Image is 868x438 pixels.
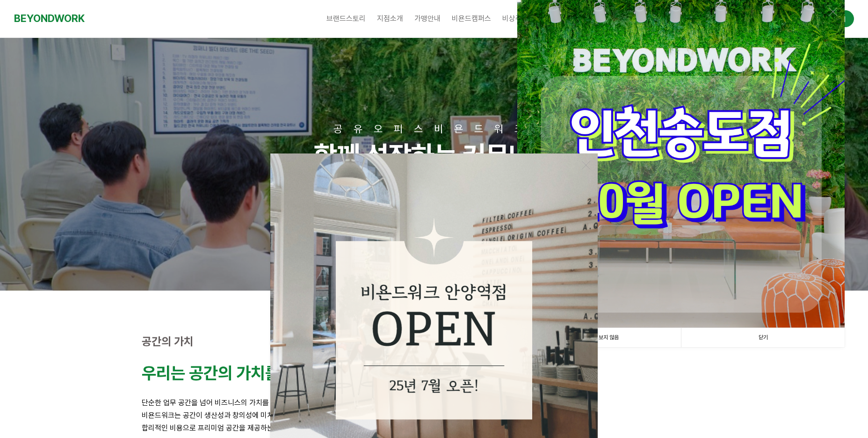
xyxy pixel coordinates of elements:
p: 비욘드워크는 공간이 생산성과 창의성에 미치는 영향을 잘 알고 있습니다. [142,409,726,422]
span: 브랜드스토리 [326,14,366,23]
span: 지점소개 [377,14,403,23]
a: 브랜드스토리 [321,7,371,30]
a: 비상주사무실 [497,7,547,30]
a: 비욘드캠퍼스 [446,7,497,30]
span: 가맹안내 [414,14,441,23]
a: 가맹안내 [409,7,446,30]
a: BEYONDWORK [14,10,85,27]
a: 지점소개 [371,7,409,30]
a: 닫기 [681,328,845,347]
p: 단순한 업무 공간을 넘어 비즈니스의 가치를 높이는 영감의 공간을 만듭니다. [142,396,726,409]
span: 비욘드캠퍼스 [452,14,491,23]
strong: 우리는 공간의 가치를 높입니다. [142,363,346,383]
p: 합리적인 비용으로 프리미엄 공간을 제공하는 것이 비욘드워크의 철학입니다. [142,422,726,434]
span: 비상주사무실 [502,14,542,23]
a: 1일 동안 보지 않음 [517,328,681,347]
strong: 공간의 가치 [142,335,194,348]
